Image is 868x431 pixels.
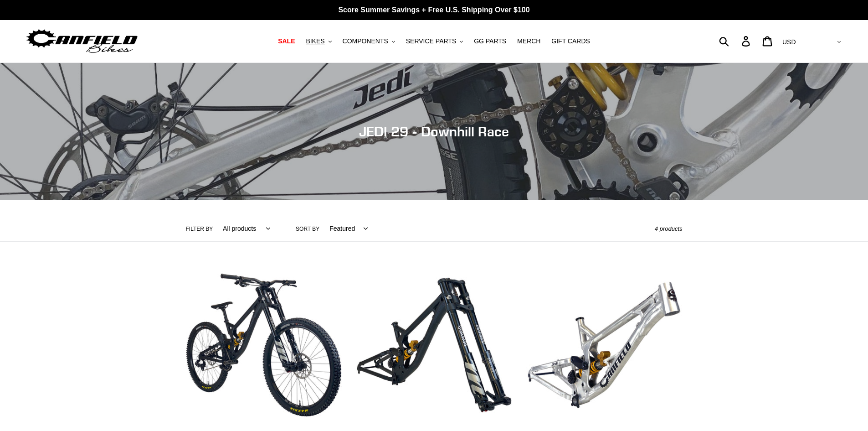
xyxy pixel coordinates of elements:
a: SALE [273,35,299,47]
span: SERVICE PARTS [406,37,456,45]
img: Canfield Bikes [25,27,139,56]
button: COMPONENTS [338,35,400,47]
span: COMPONENTS [343,37,388,45]
span: 4 products [655,225,683,232]
label: Filter by [186,225,213,233]
label: Sort by [296,225,319,233]
span: MERCH [517,37,540,45]
span: SALE [278,37,295,45]
a: MERCH [513,35,545,47]
a: GG PARTS [469,35,511,47]
span: JEDI 29 - Downhill Race [359,123,509,140]
input: Search [724,31,747,51]
button: SERVICE PARTS [401,35,467,47]
span: GIFT CARDS [551,37,590,45]
button: BIKES [301,35,336,47]
span: BIKES [306,37,324,45]
a: GIFT CARDS [547,35,595,47]
span: GG PARTS [474,37,506,45]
